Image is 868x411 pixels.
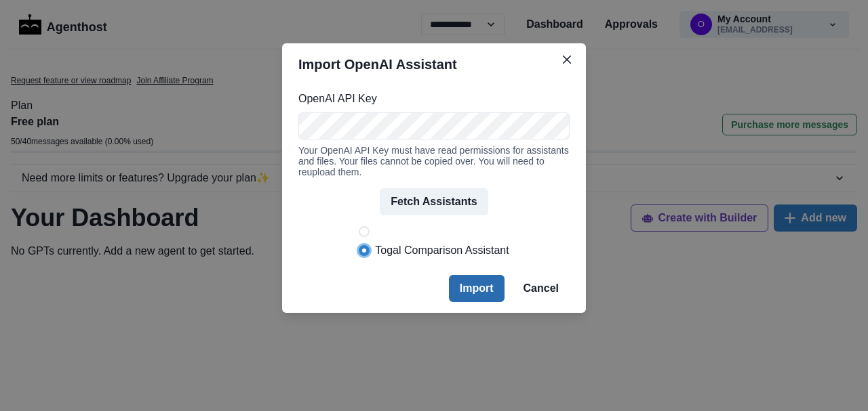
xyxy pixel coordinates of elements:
[298,145,570,177] div: Your OpenAI API Key must have read permissions for assistants and files. Your files cannot be cop...
[380,188,488,215] button: Fetch Assistants
[298,91,561,107] label: OpenAI API Key
[449,275,505,302] button: Import
[513,275,570,302] button: Cancel
[375,242,509,259] span: Togal Comparison Assistant
[282,43,586,85] header: Import OpenAI Assistant
[556,49,578,70] button: Close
